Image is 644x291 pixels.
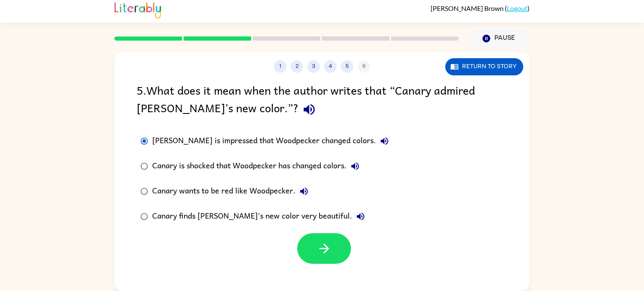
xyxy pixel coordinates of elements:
button: 2 [291,60,303,73]
span: [PERSON_NAME] Brown [431,4,505,12]
div: Canary is shocked that Woodpecker has changed colors. [152,158,364,175]
button: Canary wants to be red like Woodpecker. [296,183,312,200]
button: 1 [274,60,286,73]
div: ( ) [431,4,530,12]
button: Canary finds [PERSON_NAME]'s new color very beautiful. [352,208,369,225]
button: [PERSON_NAME] is impressed that Woodpecker changed colors. [376,133,393,149]
div: [PERSON_NAME] is impressed that Woodpecker changed colors. [152,133,393,149]
button: 5 [341,60,353,73]
div: Canary finds [PERSON_NAME]'s new color very beautiful. [152,208,369,225]
button: Canary is shocked that Woodpecker has changed colors. [347,158,364,175]
button: Pause [469,29,530,48]
button: 4 [324,60,337,73]
button: 3 [307,60,320,73]
a: Logout [507,4,527,12]
button: Return to story [445,58,523,75]
div: 5 . What does it mean when the author writes that “Canary admired [PERSON_NAME]’s new color.”? [137,81,507,120]
div: Canary wants to be red like Woodpecker. [152,183,312,200]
